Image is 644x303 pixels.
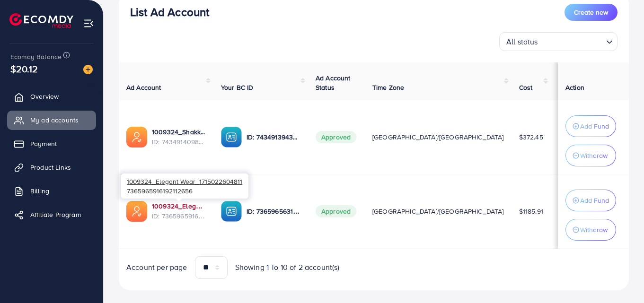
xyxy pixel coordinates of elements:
[580,150,608,161] p: Withdraw
[574,8,608,17] span: Create new
[7,205,96,224] a: Affiliate Program
[83,65,93,74] img: image
[126,201,147,222] img: ic-ads-acc.e4c84228.svg
[30,139,57,148] span: Payment
[7,134,96,153] a: Payment
[152,127,206,147] div: <span class='underline'>1009324_Shakka_1731075849517</span></br>7434914098950799361
[565,4,618,21] button: Create new
[30,115,79,125] span: My ad accounts
[372,132,504,142] span: [GEOGRAPHIC_DATA]/[GEOGRAPHIC_DATA]
[519,207,543,216] span: $1185.91
[221,83,254,92] span: Your BC ID
[247,206,300,217] p: ID: 7365965631474204673
[30,92,59,101] span: Overview
[519,83,533,92] span: Cost
[9,13,73,28] img: logo
[316,205,356,217] span: Approved
[30,210,81,219] span: Affiliate Program
[7,158,96,177] a: Product Links
[499,32,618,51] div: Search for option
[504,35,540,49] span: All status
[130,5,209,19] h3: List Ad Account
[372,83,404,92] span: Time Zone
[221,201,242,222] img: ic-ba-acc.ded83a64.svg
[247,131,300,143] p: ID: 7434913943245914129
[519,132,543,142] span: $372.45
[565,115,616,137] button: Add Fund
[580,224,608,235] p: Withdraw
[604,260,637,296] iframe: Chat
[10,62,38,76] span: $20.12
[316,131,356,143] span: Approved
[7,111,96,130] a: My ad accounts
[83,18,94,29] img: menu
[221,127,242,147] img: ic-ba-acc.ded83a64.svg
[30,163,71,172] span: Product Links
[372,207,504,216] span: [GEOGRAPHIC_DATA]/[GEOGRAPHIC_DATA]
[126,83,161,92] span: Ad Account
[30,186,49,196] span: Billing
[7,182,96,200] a: Billing
[580,121,609,132] p: Add Fund
[10,52,62,61] span: Ecomdy Balance
[580,195,609,206] p: Add Fund
[152,127,206,137] a: 1009324_Shakka_1731075849517
[126,127,147,147] img: ic-ads-acc.e4c84228.svg
[565,83,584,92] span: Action
[541,33,602,49] input: Search for option
[152,137,206,147] span: ID: 7434914098950799361
[126,262,187,273] span: Account per page
[152,211,206,221] span: ID: 7365965916192112656
[121,173,248,199] div: 7365965916192112656
[565,145,616,166] button: Withdraw
[7,87,96,106] a: Overview
[565,190,616,211] button: Add Fund
[152,201,206,211] a: 1009324_Elegant Wear_1715022604811
[565,219,616,241] button: Withdraw
[127,177,242,186] span: 1009324_Elegant Wear_1715022604811
[235,262,340,273] span: Showing 1 To 10 of 2 account(s)
[316,73,351,92] span: Ad Account Status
